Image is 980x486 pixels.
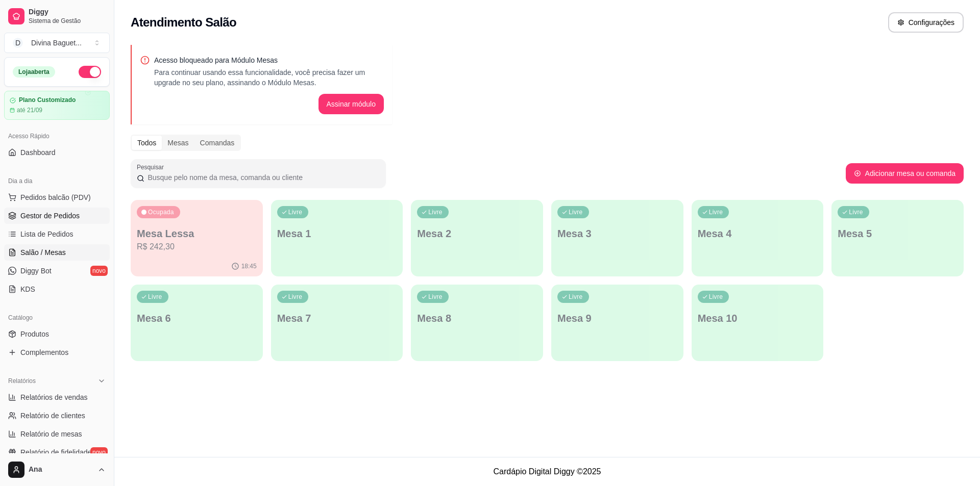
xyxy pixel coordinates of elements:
[114,457,980,486] footer: Cardápio Digital Diggy © 2025
[557,311,677,325] p: Mesa 9
[162,136,194,150] div: Mesas
[4,281,110,297] a: KDS
[277,226,397,241] p: Mesa 1
[194,136,240,150] div: Comandas
[20,211,80,221] span: Gestor de Pedidos
[131,285,263,361] button: LivreMesa 6
[4,208,110,224] a: Gestor de Pedidos
[838,226,958,241] p: Mesa 5
[271,285,403,361] button: LivreMesa 7
[4,444,110,461] a: Relatório de fidelidadenovo
[154,55,384,65] p: Acesso bloqueado para Módulo Mesas
[692,200,824,276] button: LivreMesa 4
[241,262,257,270] p: 18:45
[277,311,397,325] p: Mesa 7
[888,12,964,33] button: Configurações
[4,189,110,206] button: Pedidos balcão (PDV)
[849,208,863,216] p: Livre
[4,263,110,279] a: Diggy Botnovo
[131,14,236,31] h2: Atendimento Salão
[288,293,303,301] p: Livre
[132,136,162,150] div: Todos
[137,226,257,241] p: Mesa Lessa
[144,172,380,183] input: Pesquisar
[20,147,56,158] span: Dashboard
[569,293,583,301] p: Livre
[131,200,263,276] button: OcupadaMesa LessaR$ 242,3018:45
[4,244,110,261] a: Salão / Mesas
[4,144,110,161] a: Dashboard
[4,344,110,361] a: Complementos
[698,226,818,241] p: Mesa 4
[271,200,403,276] button: LivreMesa 1
[29,465,93,474] span: Ana
[4,226,110,242] a: Lista de Pedidos
[17,106,42,114] article: até 21/09
[137,311,257,325] p: Mesa 6
[411,200,543,276] button: LivreMesa 2
[411,285,543,361] button: LivreMesa 8
[31,38,82,48] div: Divina Baguet ...
[4,326,110,342] a: Produtos
[13,38,23,48] span: D
[4,91,110,120] a: Plano Customizadoaté 21/09
[417,311,537,325] p: Mesa 8
[4,173,110,189] div: Dia a dia
[137,163,167,171] label: Pesquisar
[20,392,88,402] span: Relatórios de vendas
[698,311,818,325] p: Mesa 10
[148,293,162,301] p: Livre
[417,226,537,241] p: Mesa 2
[20,447,91,457] span: Relatório de fidelidade
[29,8,106,17] span: Diggy
[4,4,110,29] a: DiggySistema de Gestão
[29,17,106,25] span: Sistema de Gestão
[13,66,55,78] div: Loja aberta
[20,411,85,421] span: Relatório de clientes
[551,285,683,361] button: LivreMesa 9
[4,389,110,405] a: Relatórios de vendas
[20,429,82,439] span: Relatório de mesas
[288,208,303,216] p: Livre
[148,208,174,216] p: Ocupada
[831,200,964,276] button: LivreMesa 5
[20,347,68,357] span: Complementos
[4,128,110,144] div: Acesso Rápido
[154,67,384,88] p: Para continuar usando essa funcionalidade, você precisa fazer um upgrade no seu plano, assinando ...
[692,285,824,361] button: LivreMesa 10
[428,293,443,301] p: Livre
[569,208,583,216] p: Livre
[20,192,91,202] span: Pedidos balcão (PDV)
[557,226,677,241] p: Mesa 3
[20,329,49,339] span: Produtos
[20,284,35,294] span: KDS
[137,241,257,253] p: R$ 242,30
[8,377,36,385] span: Relatórios
[428,208,443,216] p: Livre
[318,94,384,114] button: Assinar módulo
[846,163,964,184] button: Adicionar mesa ou comanda
[4,407,110,424] a: Relatório de clientes
[20,247,66,258] span: Salão / Mesas
[4,426,110,442] a: Relatório de mesas
[4,310,110,326] div: Catálogo
[79,66,101,78] button: Alterar Status
[709,208,723,216] p: Livre
[20,266,52,276] span: Diggy Bot
[551,200,683,276] button: LivreMesa 3
[709,293,723,301] p: Livre
[19,96,76,104] article: Plano Customizado
[4,457,110,482] button: Ana
[20,229,73,239] span: Lista de Pedidos
[4,33,110,53] button: Select a team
